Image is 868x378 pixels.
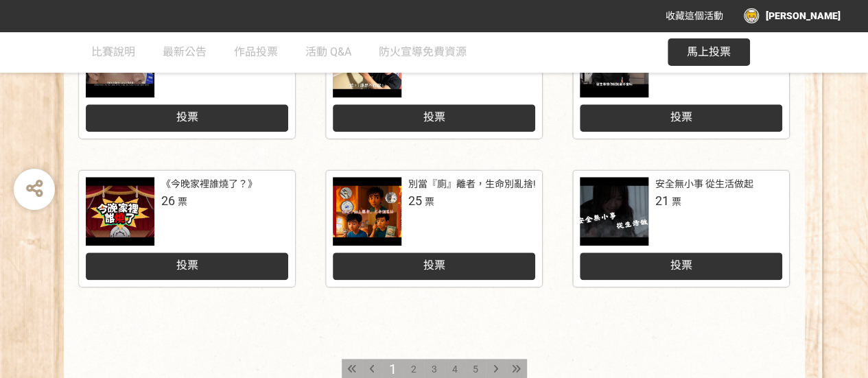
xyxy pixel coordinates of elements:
[234,32,278,73] a: 作品投票
[178,196,187,207] span: 票
[305,32,351,73] a: 活動 Q&A
[670,259,692,272] span: 投票
[655,193,669,208] span: 21
[389,361,397,377] span: 1
[670,110,692,123] span: 投票
[687,45,731,58] span: 馬上投票
[79,22,295,139] a: 火種36票投票
[655,177,753,191] div: 安全無小事 從生活做起
[432,364,437,375] span: 3
[379,32,467,73] a: 防火宣導免費資源
[573,170,789,287] a: 安全無小事 從生活做起21票投票
[176,110,198,123] span: 投票
[408,177,536,191] div: 別當『廁』離者，生命別亂捨!
[425,196,434,207] span: 票
[672,196,681,207] span: 票
[573,22,789,139] a: 電影能重來，人生不能27票投票
[411,364,417,375] span: 2
[473,364,478,375] span: 5
[234,45,278,58] span: 作品投票
[91,32,135,73] a: 比賽說明
[379,45,467,58] span: 防火宣導免費資源
[452,364,458,375] span: 4
[176,259,198,272] span: 投票
[91,45,135,58] span: 比賽說明
[163,45,207,58] span: 最新公告
[161,193,175,208] span: 26
[666,10,723,21] span: 收藏這個活動
[326,170,542,287] a: 別當『廁』離者，生命別亂捨!25票投票
[326,22,542,139] a: 防火生存遊戲30票投票
[423,259,445,272] span: 投票
[163,32,207,73] a: 最新公告
[79,170,295,287] a: 《今晚家裡誰燒了？》26票投票
[668,38,750,66] button: 馬上投票
[408,193,422,208] span: 25
[423,110,445,123] span: 投票
[161,177,257,191] div: 《今晚家裡誰燒了？》
[305,45,351,58] span: 活動 Q&A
